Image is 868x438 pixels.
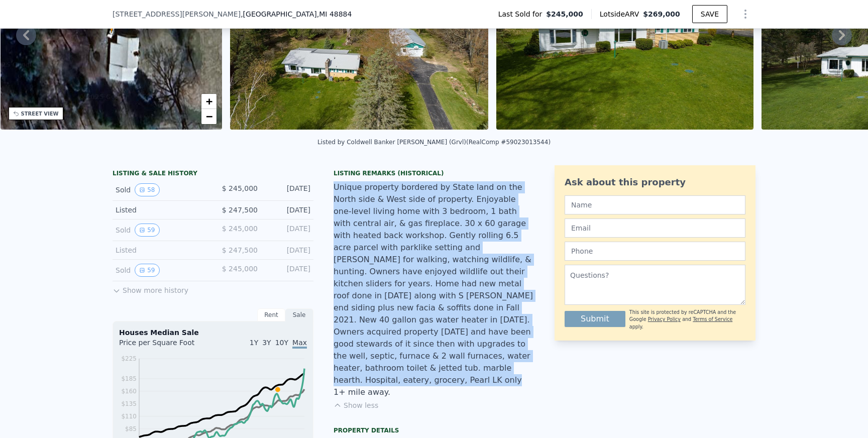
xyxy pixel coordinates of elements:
tspan: $85 [125,425,137,432]
div: Ask about this property [565,175,745,189]
span: $269,000 [643,10,680,18]
span: Last Sold for [498,9,547,19]
tspan: $160 [121,388,137,395]
span: $ 247,500 [222,246,258,254]
span: 3Y [262,339,271,347]
button: Show less [334,400,378,410]
div: Price per Square Foot [119,338,213,354]
span: $ 247,500 [222,206,258,214]
div: [DATE] [266,245,310,255]
span: [STREET_ADDRESS][PERSON_NAME] [113,9,241,19]
span: $245,000 [546,9,583,19]
input: Phone [565,242,745,261]
tspan: $185 [121,375,137,382]
span: + [206,95,212,107]
span: Lotside ARV [600,9,643,19]
input: Email [565,218,745,238]
a: Terms of Service [693,316,732,322]
button: Show more history [113,281,188,295]
div: Houses Median Sale [119,327,307,338]
div: Sold [116,183,205,196]
a: Privacy Policy [648,316,681,322]
input: Name [565,195,745,214]
div: This site is protected by reCAPTCHA and the Google and apply. [629,309,745,331]
div: Listed [116,205,205,215]
div: [DATE] [266,183,310,196]
a: Zoom out [201,109,216,124]
div: [DATE] [266,224,310,237]
span: $ 245,000 [222,265,258,273]
div: Property details [334,426,534,434]
button: Submit [565,311,625,327]
div: Listed [116,245,205,255]
div: Sold [116,224,205,237]
button: View historical data [135,224,159,237]
span: $ 245,000 [222,184,258,192]
span: Max [292,339,307,349]
div: [DATE] [266,205,310,215]
span: − [206,110,212,123]
span: 1Y [250,339,258,347]
span: 10Y [275,339,288,347]
div: Listing Remarks (Historical) [334,169,534,177]
a: Zoom in [201,94,216,109]
span: $ 245,000 [222,225,258,233]
button: Show Options [735,4,755,24]
button: SAVE [692,5,727,23]
tspan: $135 [121,400,137,407]
button: View historical data [135,264,159,277]
div: LISTING & SALE HISTORY [113,169,313,179]
tspan: $110 [121,413,137,420]
button: View historical data [135,183,159,196]
span: , [GEOGRAPHIC_DATA] [241,9,352,19]
div: Sold [116,264,205,277]
span: , MI 48884 [317,10,352,18]
div: Listed by Coldwell Banker [PERSON_NAME] (Grvl) (RealComp #59023013544) [317,139,551,146]
tspan: $225 [121,355,137,362]
div: STREET VIEW [21,110,59,118]
div: Rent [257,308,285,321]
div: Sale [285,308,313,321]
div: [DATE] [266,264,310,277]
div: Unique property bordered by State land on the North side & West side of property. Enjoyable one-l... [334,181,534,398]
